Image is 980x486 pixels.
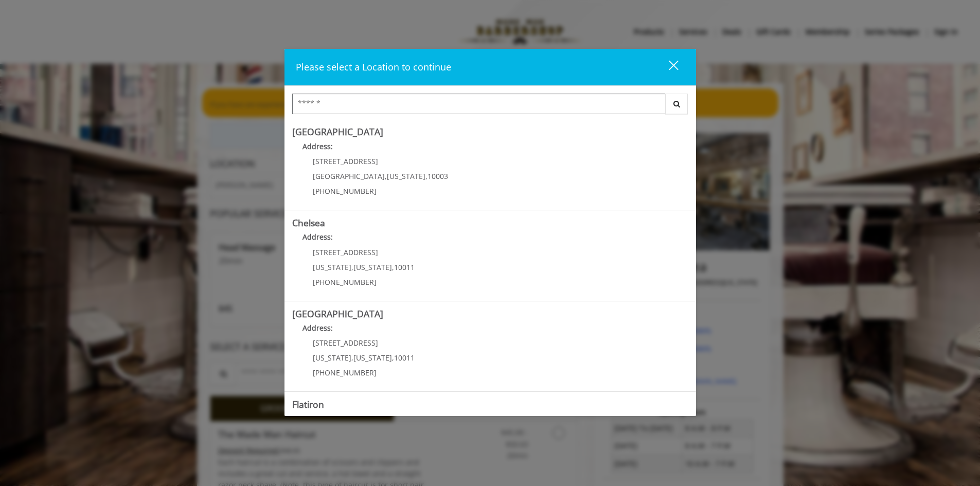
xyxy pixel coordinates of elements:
span: , [392,262,394,272]
span: , [385,171,387,181]
span: 10003 [427,171,448,181]
span: [STREET_ADDRESS] [313,247,378,257]
b: Flatiron [292,398,324,410]
div: Center Select [292,94,688,119]
span: Please select a Location to continue [296,61,451,73]
span: 10011 [394,353,415,363]
span: [PHONE_NUMBER] [313,186,377,196]
div: close dialog [657,60,678,75]
span: , [351,262,353,272]
span: [GEOGRAPHIC_DATA] [313,171,385,181]
input: Search Center [292,94,666,114]
span: , [392,353,394,363]
span: , [425,171,427,181]
b: [GEOGRAPHIC_DATA] [292,308,383,320]
span: [STREET_ADDRESS] [313,156,378,166]
b: Address: [302,141,333,151]
span: [US_STATE] [313,353,351,363]
span: [US_STATE] [353,353,392,363]
span: [US_STATE] [353,262,392,272]
b: [GEOGRAPHIC_DATA] [292,125,383,138]
b: Address: [302,323,333,333]
span: [US_STATE] [313,262,351,272]
span: [PHONE_NUMBER] [313,277,377,287]
button: close dialog [650,57,685,78]
span: [PHONE_NUMBER] [313,368,377,377]
span: [US_STATE] [387,171,425,181]
i: Search button [671,100,683,107]
b: Chelsea [292,217,325,229]
span: 10011 [394,262,415,272]
span: [STREET_ADDRESS] [313,338,378,348]
span: , [351,353,353,363]
b: Address: [302,232,333,242]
